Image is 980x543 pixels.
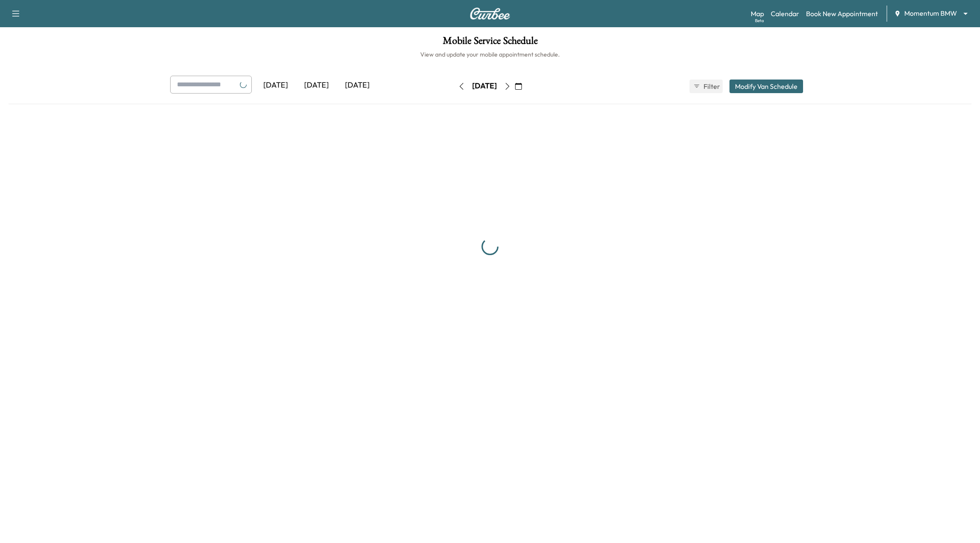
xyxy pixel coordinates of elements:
button: Filter [689,80,723,93]
a: MapBeta [751,9,764,19]
div: Beta [755,17,764,24]
span: Filter [704,81,719,91]
div: [DATE] [337,76,378,95]
div: [DATE] [296,76,337,95]
button: Modify Van Schedule [729,80,803,93]
h6: View and update your mobile appointment schedule. [9,50,971,59]
img: Curbee Logo [470,8,510,20]
span: Momentum BMW [904,9,957,18]
div: [DATE] [472,81,497,91]
a: Book New Appointment [806,9,878,19]
a: Calendar [771,9,799,19]
h1: Mobile Service Schedule [9,36,971,50]
div: [DATE] [255,76,296,95]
